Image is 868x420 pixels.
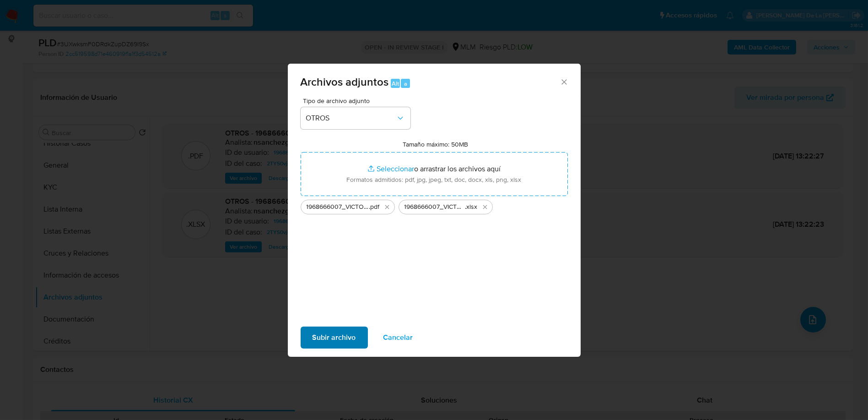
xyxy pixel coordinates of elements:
[372,327,425,349] button: Cancelar
[307,202,369,212] span: 1968666007_VICTOR [PERSON_NAME] GIL_SEP2025
[369,202,380,212] span: .pdf
[465,202,478,212] span: .xlsx
[313,327,356,348] span: Subir archivo
[403,140,468,148] label: Tamaño máximo: 50MB
[560,77,568,86] button: Cerrar
[301,196,568,214] ul: Archivos seleccionados
[303,98,413,104] span: Tipo de archivo adjunto
[382,202,393,213] button: Eliminar 1968666007_VICTOR MIGUEL BUSTOS GIL_SEP2025.pdf
[392,79,399,88] span: Alt
[301,74,389,90] span: Archivos adjuntos
[480,202,491,213] button: Eliminar 1968666007_VICTOR MIGUEL BUSTOS GIL_SEP2025_AT.xlsx
[306,114,396,123] span: OTROS
[383,327,413,348] span: Cancelar
[404,79,407,88] span: a
[301,107,410,129] button: OTROS
[301,327,368,349] button: Subir archivo
[404,202,465,212] span: 1968666007_VICTOR [PERSON_NAME] GIL_SEP2025_AT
